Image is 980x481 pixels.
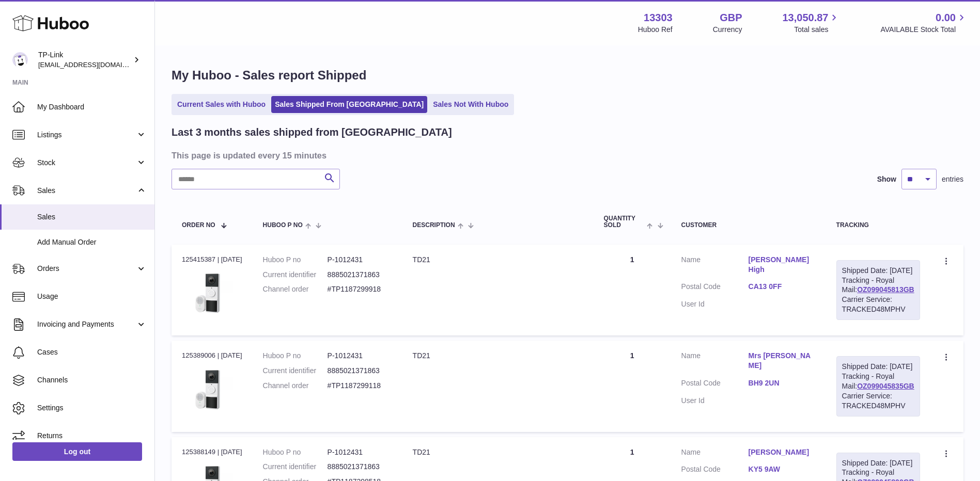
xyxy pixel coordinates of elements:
[182,351,242,360] div: 125389006 | [DATE]
[182,267,234,319] img: 1727277818.jpg
[720,11,742,25] strong: GBP
[328,447,392,457] dd: P-1012431
[328,270,392,280] dd: 8885021371863
[182,364,234,415] img: 1727277818.jpg
[174,96,269,113] a: Current Sales with Huboo
[263,462,328,472] dt: Current identifier
[38,60,152,69] span: [EMAIL_ADDRESS][DOMAIN_NAME]
[681,447,749,460] dt: Name
[12,52,28,68] img: gaby.chen@tp-link.com
[857,285,914,294] a: OZ099045813GB
[328,255,392,265] dd: P-1012431
[263,270,328,280] dt: Current identifier
[877,174,896,184] label: Show
[681,464,749,477] dt: Postal Code
[37,186,136,196] span: Sales
[936,11,956,25] span: 0.00
[782,11,828,25] span: 13,050.87
[271,96,427,113] a: Sales Shipped From [GEOGRAPHIC_DATA]
[749,255,816,275] a: [PERSON_NAME] High
[37,212,147,222] span: Sales
[12,442,142,461] a: Log out
[37,158,136,168] span: Stock
[594,341,671,431] td: 1
[328,351,392,361] dd: P-1012431
[842,266,914,276] div: Shipped Date: [DATE]
[749,464,816,474] a: KY5 9AW
[328,462,392,472] dd: 8885021371863
[37,102,147,112] span: My Dashboard
[681,396,749,406] dt: User Id
[37,319,136,329] span: Invoicing and Payments
[782,11,840,35] a: 13,050.87 Total sales
[263,255,328,265] dt: Huboo P no
[749,351,816,371] a: Mrs [PERSON_NAME]
[857,382,914,390] a: OZ099045835GB
[681,282,749,294] dt: Postal Code
[638,25,673,35] div: Huboo Ref
[749,282,816,292] a: CA13 0FF
[842,458,914,468] div: Shipped Date: [DATE]
[794,25,840,35] span: Total sales
[172,125,452,139] h2: Last 3 months sales shipped from [GEOGRAPHIC_DATA]
[842,295,914,314] div: Carrier Service: TRACKED48MPHV
[681,222,816,229] div: Customer
[172,67,963,84] h1: My Huboo - Sales report Shipped
[681,299,749,309] dt: User Id
[942,174,963,184] span: entries
[836,222,920,229] div: Tracking
[37,292,147,301] span: Usage
[749,447,816,457] a: [PERSON_NAME]
[263,351,328,361] dt: Huboo P no
[328,366,392,376] dd: 8885021371863
[880,11,968,35] a: 0.00 AVAILABLE Stock Total
[842,362,914,372] div: Shipped Date: [DATE]
[263,381,328,391] dt: Channel order
[413,351,583,361] div: TD21
[37,237,147,247] span: Add Manual Order
[263,447,328,457] dt: Huboo P no
[413,255,583,265] div: TD21
[413,222,455,229] span: Description
[37,264,136,274] span: Orders
[681,255,749,277] dt: Name
[182,222,215,229] span: Order No
[38,50,131,70] div: TP-Link
[836,260,920,320] div: Tracking - Royal Mail:
[172,150,961,161] h3: This page is updated every 15 minutes
[429,96,512,113] a: Sales Not With Huboo
[681,351,749,373] dt: Name
[37,431,147,441] span: Returns
[37,375,147,385] span: Channels
[328,284,392,294] dd: #TP1187299918
[413,447,583,457] div: TD21
[37,130,136,140] span: Listings
[37,347,147,357] span: Cases
[681,378,749,391] dt: Postal Code
[880,25,968,35] span: AVAILABLE Stock Total
[644,11,673,25] strong: 13303
[263,366,328,376] dt: Current identifier
[328,381,392,391] dd: #TP1187299118
[37,403,147,413] span: Settings
[713,25,742,35] div: Currency
[842,391,914,411] div: Carrier Service: TRACKED48MPHV
[263,284,328,294] dt: Channel order
[604,215,645,229] span: Quantity Sold
[182,447,242,457] div: 125388149 | [DATE]
[749,378,816,388] a: BH9 2UN
[182,255,242,264] div: 125415387 | [DATE]
[263,222,303,229] span: Huboo P no
[594,245,671,335] td: 1
[836,356,920,416] div: Tracking - Royal Mail:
